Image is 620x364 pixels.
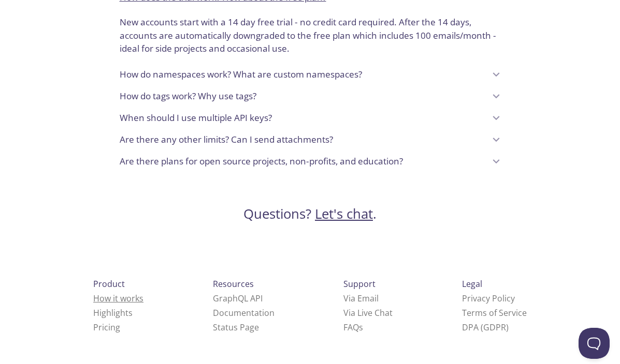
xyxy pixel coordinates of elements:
div: How do namespaces work? What are custom namespaces? [111,64,509,85]
a: DPA (GDPR) [462,322,509,333]
a: Via Email [343,293,379,304]
span: s [359,322,363,333]
p: New accounts start with a 14 day free trial - no credit card required. After the 14 days, account... [120,16,501,55]
p: Are there any other limits? Can I send attachments? [120,133,333,146]
a: FAQ [343,322,363,333]
p: When should I use multiple API keys? [120,111,272,125]
div: Are there any other limits? Can I send attachments? [111,129,509,150]
a: Via Live Chat [343,307,393,318]
a: Terms of Service [462,307,527,318]
div: When should I use multiple API keys? [111,107,509,129]
div: Are there plans for open source projects, non-profits, and education? [111,150,509,172]
a: How it works [93,293,143,304]
a: Privacy Policy [462,293,515,304]
a: Let's chat [315,205,373,223]
p: How do namespaces work? What are custom namespaces? [120,68,362,81]
span: Support [343,278,376,290]
span: Product [93,278,125,290]
a: Pricing [93,322,120,333]
span: Resources [213,278,254,290]
iframe: Help Scout Beacon - Open [579,328,610,359]
a: Highlights [93,307,133,318]
h3: Questions? . [243,205,377,223]
a: Documentation [213,307,275,318]
p: How do tags work? Why use tags? [120,89,256,103]
div: How do tags work? Why use tags? [111,85,509,107]
a: Status Page [213,322,259,333]
div: How does the trial work? How about the free plan? [111,11,509,64]
a: GraphQL API [213,293,263,304]
p: Are there plans for open source projects, non-profits, and education? [120,155,403,168]
span: Legal [462,278,482,290]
